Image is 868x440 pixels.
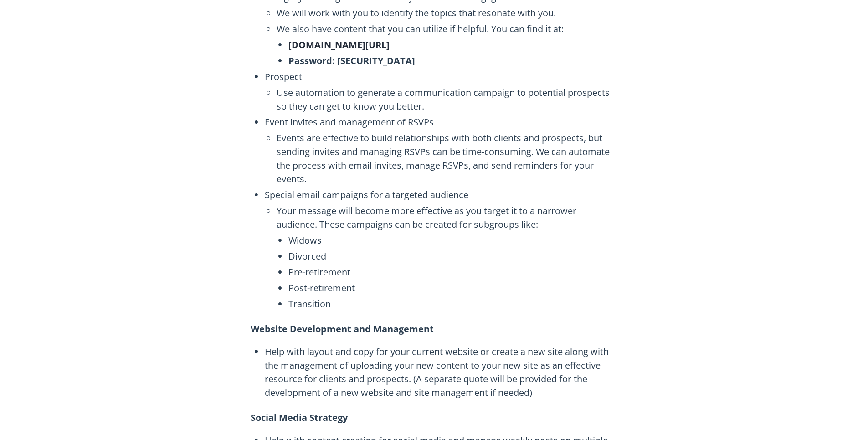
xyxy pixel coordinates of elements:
span: Event invites and management of RSVPs [265,115,617,129]
span: Post-retirement [288,281,617,295]
span: Special email campaigns for a targeted audience [265,188,617,202]
a: [DOMAIN_NAME][URL] [288,39,390,51]
span: Your message will become more effective as you target it to a narrower audience. These campaigns ... [277,204,617,231]
span: Password: [SECURITY_DATA] [288,55,415,67]
span: Use automation to generate a communication campaign to potential prospects so they can get to kno... [277,86,617,113]
span: Social Media Strategy [251,411,348,424]
span: Website Development and Management [251,323,434,335]
span: Help with layout and copy for your current website or create a new site along with the management... [265,345,617,400]
span: Widows [288,234,617,247]
span: Divorced [288,250,617,263]
span: We also have content that you can utilize if helpful. You can find it at: [277,22,617,36]
span: Events are effective to build relationships with both clients and prospects, but sending invites ... [277,131,617,186]
span: Prospect [265,70,617,84]
span: [DOMAIN_NAME][URL] [288,39,390,51]
span: We will work with you to identify the topics that resonate with you. [277,6,617,20]
span: Pre-retirement [288,265,617,279]
span: Transition [288,297,617,311]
